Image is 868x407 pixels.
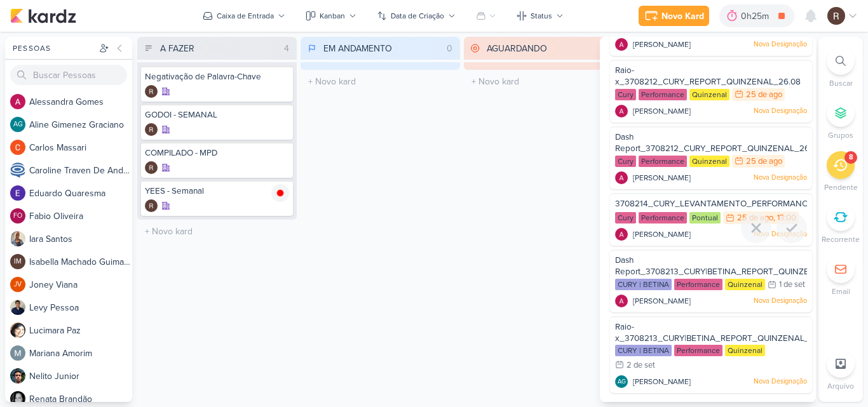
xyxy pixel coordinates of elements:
[145,161,158,174] div: Criador(a): Rafael Dornelles
[615,255,853,277] span: Dash Report_3708213_CURY|BETINA_REPORT_QUINZENAL_03.09
[741,10,773,23] div: 0h25m
[633,105,691,117] span: [PERSON_NAME]
[615,38,628,51] img: Alessandra Gomes
[689,156,729,167] div: Quinzenal
[615,279,672,290] div: CURY | BETINA
[849,152,853,163] div: 8
[661,10,704,23] div: Novo Kard
[29,187,132,200] div: E d u a r d o Q u a r e s m a
[14,281,22,288] p: JV
[615,105,628,117] img: Alessandra Gomes
[29,164,132,177] div: C a r o l i n e T r a v e n D e A n d r a d e
[29,232,132,246] div: I a r a S a n t o s
[145,85,158,98] img: Rafael Dornelles
[145,161,158,174] img: Rafael Dornelles
[10,185,25,201] img: Eduardo Quaresma
[10,117,25,132] div: Aline Gimenez Graciano
[615,228,628,241] img: Alessandra Gomes
[639,212,687,224] div: Performance
[145,109,289,121] div: GODOI - SEMANAL
[145,123,158,136] div: Criador(a): Rafael Dornelles
[10,254,25,269] div: Isabella Machado Guimarães
[615,295,628,307] img: Alessandra Gomes
[754,106,807,116] p: Nova Designação
[746,91,782,99] div: 25 de ago
[10,43,97,54] div: Pessoas
[827,7,845,25] img: Rafael Dornelles
[754,296,807,306] p: Nova Designação
[639,89,687,100] div: Performance
[754,39,807,50] p: Nova Designação
[754,377,807,387] p: Nova Designação
[145,199,158,212] img: Rafael Dornelles
[29,392,132,406] div: R e n a t a B r a n d ã o
[615,375,628,388] div: Aline Gimenez Graciano
[639,156,687,167] div: Performance
[29,95,132,109] div: A l e s s a n d r a G o m e s
[615,65,801,87] span: Raio-x_3708212_CURY_REPORT_QUINZENAL_26.08
[29,347,132,360] div: M a r i a n a A m o r i m
[10,277,25,292] div: Joney Viana
[689,212,721,224] div: Pontual
[828,130,853,141] p: Grupos
[10,391,25,406] img: Renata Brandão
[615,345,672,356] div: CURY | BETINA
[818,47,863,89] li: Ctrl + F
[737,214,773,222] div: 25 de ago
[10,140,25,155] img: Carlos Massari
[615,132,822,154] span: Dash Report_3708212_CURY_REPORT_QUINZENAL_26.08
[29,255,132,269] div: I s a b e l l a M a c h a d o G u i m a r ã e s
[145,199,158,212] div: Criador(a): Rafael Dornelles
[618,379,626,385] p: AG
[279,42,294,55] div: 4
[145,185,289,197] div: YEES - Semanal
[829,77,853,89] p: Buscar
[822,234,860,245] p: Recorrente
[627,361,655,370] div: 2 de set
[633,172,691,183] span: [PERSON_NAME]
[10,65,127,85] input: Buscar Pessoas
[615,171,628,184] img: Alessandra Gomes
[29,278,132,291] div: J o n e y V i a n a
[10,94,25,109] img: Alessandra Gomes
[10,345,25,361] img: Mariana Amorim
[615,156,636,167] div: Cury
[633,39,691,50] span: [PERSON_NAME]
[674,345,722,356] div: Performance
[145,123,158,136] img: Rafael Dornelles
[779,281,805,289] div: 1 de set
[29,370,132,383] div: N e l i t o J u n i o r
[725,345,765,356] div: Quinzenal
[29,141,132,154] div: C a r l o s M a s s a r i
[13,213,22,220] p: FO
[10,208,25,224] div: Fabio Oliveira
[29,324,132,337] div: L u c i m a r a P a z
[746,157,782,166] div: 25 de ago
[145,147,289,159] div: COMPILADO - MPD
[29,301,132,314] div: L e v y P e s s o a
[633,229,691,240] span: [PERSON_NAME]
[10,231,25,246] img: Iara Santos
[689,89,729,100] div: Quinzenal
[639,6,709,26] button: Novo Kard
[754,173,807,183] p: Nova Designação
[725,279,765,290] div: Quinzenal
[466,72,621,91] input: + Novo kard
[615,89,636,100] div: Cury
[633,295,691,307] span: [PERSON_NAME]
[674,279,722,290] div: Performance
[824,182,858,193] p: Pendente
[10,368,25,384] img: Nelito Junior
[615,212,636,224] div: Cury
[29,118,132,131] div: A l i n e G i m e n e z G r a c i a n o
[827,380,854,392] p: Arquivo
[29,210,132,223] div: F a b i o O l i v e i r a
[145,85,158,98] div: Criador(a): Rafael Dornelles
[832,286,850,297] p: Email
[773,214,796,222] div: , 13:00
[14,258,22,265] p: IM
[271,184,289,202] img: tracking
[140,222,294,241] input: + Novo kard
[303,72,458,91] input: + Novo kard
[10,323,25,338] img: Lucimara Paz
